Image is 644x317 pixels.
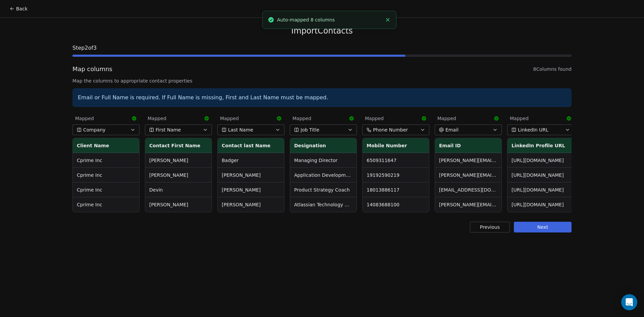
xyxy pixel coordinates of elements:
div: Email or Full Name is required. If Full Name is missing, First and Last Name must be mapped. [72,88,572,107]
td: [PERSON_NAME] [218,182,284,197]
span: Mapped [75,115,94,122]
td: Cprime Inc [73,197,139,212]
span: 8 Columns found [533,66,572,72]
td: Devin [145,182,212,197]
span: LinkedIn URL [518,126,548,133]
td: Cprime Inc [73,182,139,197]
th: Contact First Name [145,138,212,153]
span: Email [445,126,459,133]
button: Close toast [383,15,392,24]
td: [PERSON_NAME][EMAIL_ADDRESS][DOMAIN_NAME] [435,168,501,182]
td: 18013886117 [363,182,429,197]
td: [EMAIL_ADDRESS][DOMAIN_NAME] [435,182,501,197]
span: Map the columns to appropriate contact properties [72,77,572,84]
td: [PERSON_NAME] [218,197,284,212]
td: [PERSON_NAME] [145,153,212,168]
span: Mapped [437,115,456,122]
td: [URL][DOMAIN_NAME] [507,153,574,168]
td: [PERSON_NAME][EMAIL_ADDRESS][DOMAIN_NAME] [435,197,501,212]
span: Mapped [148,115,166,122]
span: Mapped [220,115,239,122]
td: Application Development Manager [290,168,357,182]
td: Product Strategy Coach [290,182,357,197]
th: Designation [290,138,357,153]
th: Email ID [435,138,501,153]
td: [URL][DOMAIN_NAME] [507,168,574,182]
th: Client Name [73,138,139,153]
span: First Name [156,126,181,133]
td: [URL][DOMAIN_NAME] [507,182,574,197]
td: 14083688100 [363,197,429,212]
td: [PERSON_NAME] [145,168,212,182]
td: [PERSON_NAME] [145,197,212,212]
button: Previous [470,222,510,232]
span: Phone Number [373,126,408,133]
td: Atlassian Technology Manager [290,197,357,212]
div: Open Intercom Messenger [621,294,637,310]
td: [PERSON_NAME] [218,168,284,182]
span: Company [83,126,106,133]
td: 6509311647 [363,153,429,168]
td: 19192590219 [363,168,429,182]
span: Step 2 of 3 [72,44,572,52]
span: Job Title [301,126,319,133]
th: Contact last Name [218,138,284,153]
th: LinkedIn Profile URL [507,138,574,153]
span: Mapped [365,115,384,122]
td: Cprime Inc [73,153,139,168]
td: [URL][DOMAIN_NAME] [507,197,574,212]
td: Badger [218,153,284,168]
div: Auto-mapped 8 columns [277,16,382,23]
span: Map columns [72,65,112,73]
th: Mobile Number [363,138,429,153]
span: Mapped [292,115,311,122]
td: Managing Director [290,153,357,168]
td: [PERSON_NAME][EMAIL_ADDRESS][PERSON_NAME][DOMAIN_NAME] [435,153,501,168]
span: Last Name [228,126,253,133]
td: Cprime Inc [73,168,139,182]
span: Mapped [510,115,529,122]
button: Next [514,222,572,232]
button: Back [5,3,32,15]
span: Import Contacts [291,26,353,36]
